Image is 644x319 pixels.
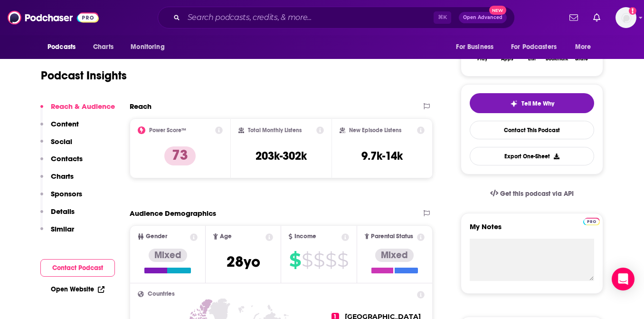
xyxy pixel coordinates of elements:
span: For Podcasters [511,40,557,54]
button: open menu [505,38,570,56]
div: Search podcasts, credits, & more... [158,7,515,29]
span: Get this podcast via API [500,190,574,198]
span: ⌘ K [434,11,451,24]
div: Mixed [375,249,414,262]
h1: Podcast Insights [41,68,127,83]
span: $ [325,252,336,268]
p: Contacts [51,154,83,163]
button: tell me why sparkleTell Me Why [470,93,594,113]
button: Show profile menu [616,7,636,28]
h2: Audience Demographics [130,209,216,218]
p: Content [51,119,79,128]
button: Similar [40,224,74,242]
p: Similar [51,224,74,233]
span: $ [302,252,313,268]
img: Podchaser Pro [583,218,600,225]
a: Charts [87,38,119,56]
span: More [575,40,591,54]
span: Income [294,233,316,240]
span: Open Advanced [463,15,502,20]
a: Show notifications dropdown [589,10,604,26]
span: $ [313,252,324,268]
span: Logged in as heidi.egloff [616,7,636,28]
h2: New Episode Listens [349,127,401,134]
img: Podchaser - Follow, Share and Rate Podcasts [8,9,99,27]
button: Export One-Sheet [470,147,594,165]
button: Social [40,137,72,155]
a: Open Website [51,285,104,293]
button: Reach & Audience [40,102,115,119]
div: List [528,56,536,62]
p: Charts [51,172,74,181]
span: Parental Status [371,233,413,240]
p: Sponsors [51,189,82,198]
span: Countries [148,291,175,297]
div: Bookmark [546,56,568,62]
span: $ [337,252,348,268]
button: Contacts [40,154,83,172]
button: Charts [40,172,74,189]
button: Contact Podcast [40,259,115,277]
span: $ [289,252,301,268]
a: Get this podcast via API [483,182,581,205]
p: Details [51,207,75,216]
div: Play [477,56,487,62]
a: Pro website [583,216,600,225]
a: Show notifications dropdown [566,10,582,26]
img: User Profile [616,7,636,28]
span: Age [220,233,232,240]
p: 73 [164,146,196,165]
h2: Reach [130,102,152,111]
button: open menu [449,38,505,56]
a: Contact This Podcast [470,121,594,139]
div: Apps [501,56,513,62]
div: Share [575,56,588,62]
button: Open AdvancedNew [459,12,507,23]
span: Charts [93,40,114,54]
h3: 9.7k-14k [361,149,403,163]
svg: Add a profile image [629,7,636,15]
button: open menu [568,38,603,56]
button: open menu [41,38,88,56]
img: tell me why sparkle [510,100,518,107]
button: open menu [124,38,177,56]
div: Open Intercom Messenger [612,268,635,290]
input: Search podcasts, credits, & more... [184,10,434,25]
span: Monitoring [131,40,164,54]
h2: Power Score™ [149,127,186,134]
span: New [489,6,506,15]
button: Sponsors [40,189,82,207]
button: Details [40,207,75,224]
label: My Notes [470,222,594,239]
span: For Business [456,40,493,54]
p: Social [51,137,72,146]
button: Content [40,119,79,137]
span: Gender [146,233,167,240]
p: Reach & Audience [51,102,115,111]
div: Mixed [149,249,187,262]
span: 28 yo [227,252,260,271]
h2: Total Monthly Listens [248,127,302,134]
span: Tell Me Why [521,100,554,107]
span: Podcasts [47,40,76,54]
h3: 203k-302k [256,149,307,163]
